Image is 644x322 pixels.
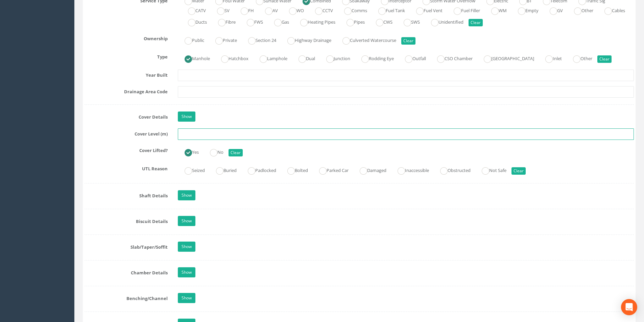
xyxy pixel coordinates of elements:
[178,267,195,277] a: Show
[369,17,392,26] label: CWS
[566,53,592,63] label: Other
[253,53,287,63] label: Lamphole
[424,17,463,26] label: Unidentified
[355,53,394,63] label: Rodding Eye
[79,267,173,276] label: Chamber Details
[337,5,367,15] label: Comms
[178,35,204,45] label: Public
[178,190,195,200] a: Show
[598,5,625,15] label: Cables
[511,167,526,175] button: Clear
[178,242,195,252] a: Show
[597,55,612,63] button: Clear
[79,293,173,302] label: Benching/Channel
[79,145,173,154] label: Cover Lifted?
[281,35,331,45] label: Highway Drainage
[178,216,195,226] a: Show
[391,165,429,175] label: Inaccessible
[336,35,396,45] label: Culverted Watercourse
[178,293,195,303] a: Show
[398,53,426,63] label: Outfall
[178,53,210,63] label: Manhole
[210,5,230,15] label: SV
[79,51,173,60] label: Type
[372,5,405,15] label: Fuel Tank
[203,147,223,156] label: No
[79,86,173,95] label: Drainage Area Code
[267,17,289,26] label: Gas
[181,17,207,26] label: Ducts
[353,165,386,175] label: Damaged
[511,5,539,15] label: Empty
[281,165,308,175] label: Bolted
[178,147,199,156] label: Yes
[397,17,420,26] label: SWS
[477,53,534,63] label: [GEOGRAPHIC_DATA]
[409,5,443,15] label: Fuel Vent
[79,33,173,42] label: Ownership
[79,70,173,78] label: Year Built
[567,5,593,15] label: Other
[308,5,333,15] label: CCTV
[214,53,248,63] label: Hatchbox
[234,5,254,15] label: FH
[340,17,365,26] label: Pipes
[292,53,315,63] label: Dual
[621,299,637,315] div: Open Intercom Messenger
[209,35,237,45] label: Private
[258,5,278,15] label: AV
[79,163,173,172] label: UTL Reason
[79,242,173,250] label: Slab/Taper/Soffit
[241,35,276,45] label: Section 24
[229,149,243,156] button: Clear
[319,53,350,63] label: Junction
[543,5,563,15] label: GV
[79,128,173,137] label: Cover Level (m)
[469,19,483,26] button: Clear
[209,165,237,175] label: Buried
[282,5,304,15] label: WO
[475,165,506,175] label: Not Safe
[178,165,205,175] label: Seized
[79,216,173,225] label: Biscuit Details
[447,5,480,15] label: Fuel Filler
[178,112,195,122] a: Show
[79,190,173,199] label: Shaft Details
[484,5,507,15] label: WM
[539,53,562,63] label: Inlet
[401,37,415,45] button: Clear
[293,17,335,26] label: Heating Pipes
[430,53,473,63] label: CSO Chamber
[241,165,276,175] label: Padlocked
[433,165,471,175] label: Obstructed
[312,165,349,175] label: Parked Car
[79,112,173,120] label: Cover Details
[240,17,263,26] label: FWS
[181,5,206,15] label: CATV
[211,17,236,26] label: Fibre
